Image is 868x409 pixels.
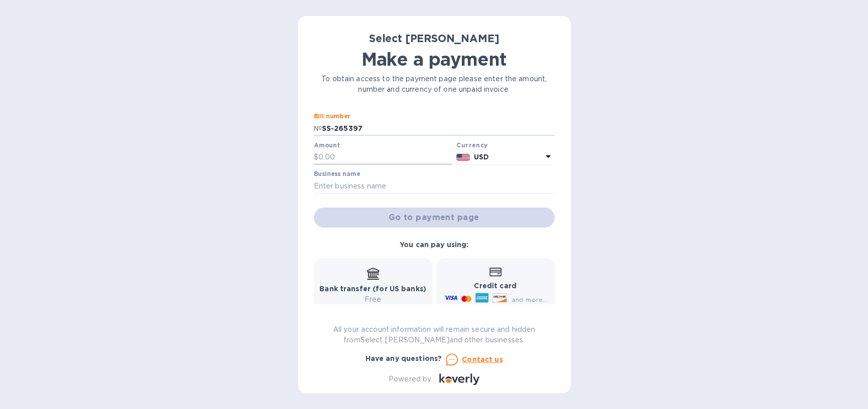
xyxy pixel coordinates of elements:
b: You can pay using: [400,241,468,249]
p: Free [319,294,426,305]
b: Bank transfer (for US banks) [319,285,426,293]
p: All your account information will remain secure and hidden from Select [PERSON_NAME] and other bu... [314,324,555,345]
b: Select [PERSON_NAME] [369,32,499,45]
b: Currency [456,141,487,149]
b: Credit card [474,282,516,290]
img: USD [456,154,470,161]
label: Amount [314,142,339,148]
label: Bill number [314,114,350,120]
input: Enter business name [314,178,555,193]
b: Have any questions? [366,354,442,362]
b: USD [474,153,489,161]
u: Contact us [462,355,503,363]
input: 0.00 [318,150,453,165]
span: and more... [511,296,548,303]
label: Business name [314,171,360,177]
h1: Make a payment [314,49,555,70]
p: Powered by [389,374,431,384]
p: № [314,123,322,134]
p: $ [314,152,318,162]
p: To obtain access to the payment page please enter the amount, number and currency of one unpaid i... [314,74,555,95]
input: Enter bill number [322,121,555,136]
